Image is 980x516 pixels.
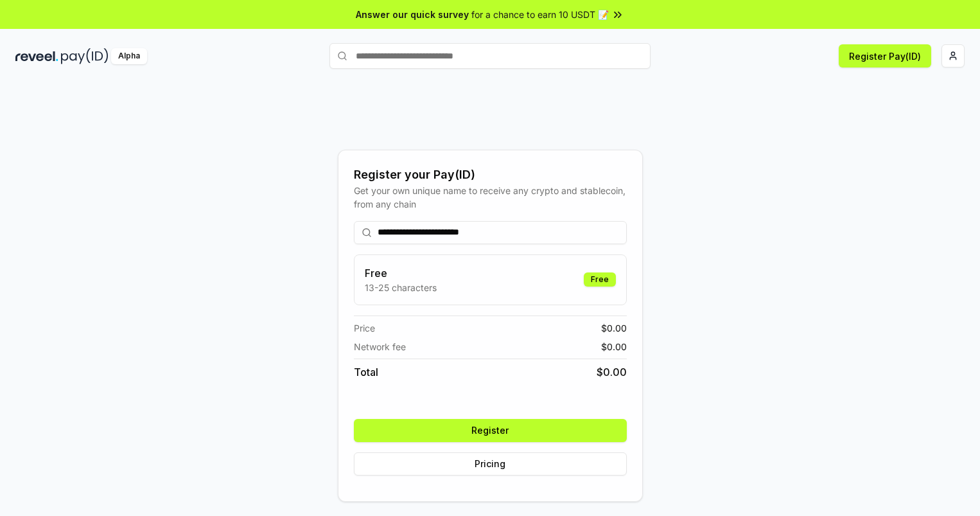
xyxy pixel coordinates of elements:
[354,321,375,335] span: Price
[356,8,469,21] span: Answer our quick survey
[471,8,609,21] span: for a chance to earn 10 USDT 📝
[61,48,109,64] img: pay_id
[15,48,58,64] img: reveel_dark
[354,184,627,211] div: Get your own unique name to receive any crypto and stablecoin, from any chain
[354,419,627,442] button: Register
[354,452,627,476] button: Pricing
[354,340,406,353] span: Network fee
[839,44,931,67] button: Register Pay(ID)
[365,281,437,294] p: 13-25 characters
[354,364,378,380] span: Total
[597,364,627,380] span: $ 0.00
[354,166,627,184] div: Register your Pay(ID)
[584,272,616,287] div: Free
[601,321,627,335] span: $ 0.00
[111,48,147,64] div: Alpha
[365,265,437,281] h3: Free
[601,340,627,353] span: $ 0.00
